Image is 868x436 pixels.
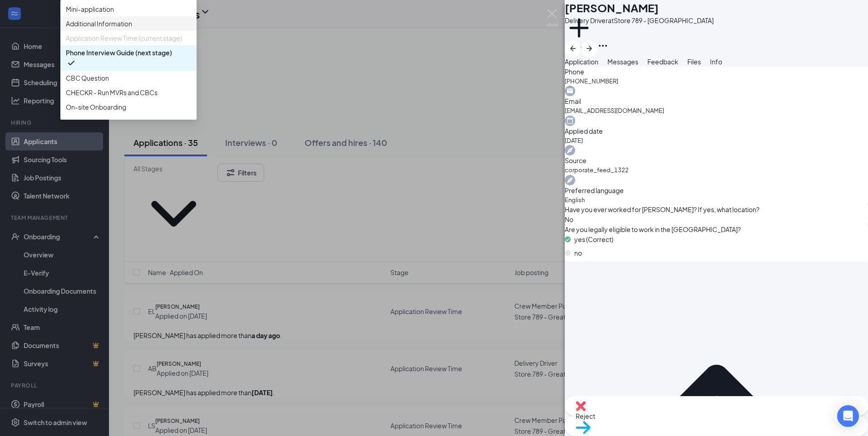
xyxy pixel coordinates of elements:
[565,96,868,106] span: Email
[565,106,868,115] span: [EMAIL_ADDRESS][DOMAIN_NAME]
[710,58,722,66] span: Info
[66,73,109,83] span: CBC Question
[565,67,868,77] span: Phone
[837,405,859,427] div: Open Intercom Messenger
[581,40,597,57] button: ArrowRight
[565,136,868,145] span: [DATE]
[565,204,759,214] span: Have you ever worked for [PERSON_NAME]? If yes, what location?
[565,195,868,204] span: English
[576,411,857,421] span: Reject
[565,40,581,57] button: ArrowLeftNew
[607,58,638,66] span: Messages
[565,15,714,25] div: Delivery Driver at Store 789 - [GEOGRAPHIC_DATA]
[66,102,126,112] span: On-site Onboarding
[66,33,182,43] span: Application Review Time (current stage)
[565,77,868,86] span: [PHONE_NUMBER]
[565,155,868,165] span: Source
[565,214,868,224] span: No
[567,43,578,54] svg: ArrowLeftNew
[565,224,868,234] span: Are you legally eligible to work in the [GEOGRAPHIC_DATA]?
[66,19,132,29] span: Additional Information
[66,4,114,14] span: Mini-application
[565,126,868,136] span: Applied date
[565,185,868,195] span: Preferred language
[565,165,868,174] span: corporate_feed_1322
[565,58,598,66] span: Application
[66,87,158,97] span: CHECKR - Run MVRs and CBCs
[66,48,172,58] span: Phone Interview Guide (next stage)
[584,43,595,54] svg: ArrowRight
[687,58,701,66] span: Files
[66,116,115,126] span: Hiring Complete
[574,248,582,258] span: no
[597,40,608,51] svg: Ellipses
[647,58,678,66] span: Feedback
[574,234,613,244] span: yes (Correct)
[565,14,593,52] button: PlusAdd a tag
[565,14,593,42] svg: Plus
[66,58,77,68] svg: Checkmark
